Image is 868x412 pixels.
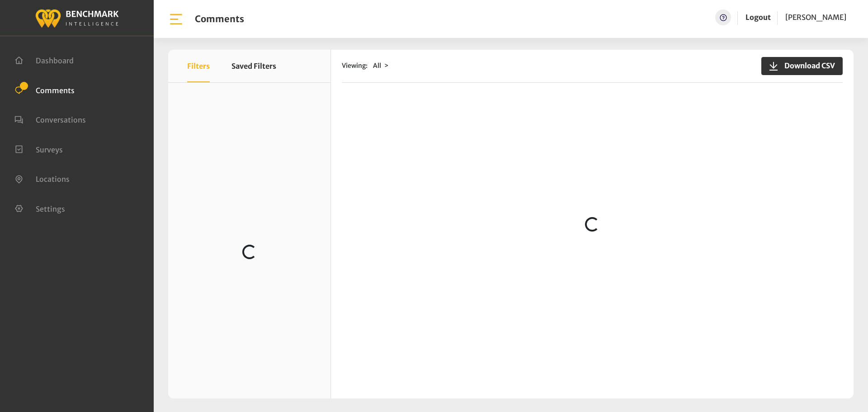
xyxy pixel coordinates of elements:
a: Surveys [14,144,63,153]
span: Conversations [36,115,86,124]
a: Logout [745,9,771,25]
button: Saved Filters [231,50,276,82]
span: Comments [36,85,75,95]
h1: Comments [195,14,244,24]
a: Comments [14,85,75,94]
span: Surveys [36,145,63,154]
a: [PERSON_NAME] [785,9,846,25]
img: benchmark [35,7,119,29]
span: [PERSON_NAME] [785,13,846,22]
span: Dashboard [36,56,74,65]
button: Filters [187,50,210,82]
span: Viewing: [342,61,368,71]
a: Dashboard [14,55,74,64]
span: Locations [36,175,70,184]
span: All [373,62,381,70]
a: Logout [745,13,771,22]
a: Settings [14,204,65,213]
img: bar [168,11,184,27]
span: Download CSV [779,60,835,71]
button: Download CSV [761,57,843,75]
a: Conversations [14,114,86,123]
a: Locations [14,174,70,183]
span: Settings [36,204,65,213]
